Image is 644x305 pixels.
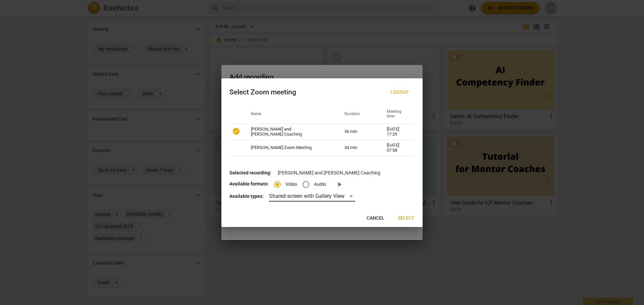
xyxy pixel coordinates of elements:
td: [DATE] 07:58 [379,140,415,156]
span: Logout [390,89,409,96]
b: Selected recording: [229,170,271,175]
b: Available types: [229,194,264,199]
td: [DATE] 17:29 [379,124,415,140]
th: Name [243,105,336,124]
a: Preview [331,176,347,193]
td: [PERSON_NAME] Zoom Meeting [243,140,336,156]
th: Meeting time [379,105,415,124]
td: [PERSON_NAME] and [PERSON_NAME] Coaching [243,124,336,140]
span: play_arrow [335,180,343,188]
div: Shared screen with Gallery View [269,191,355,202]
span: Video [285,181,297,188]
button: Logout [385,86,415,98]
b: Available formats: [229,181,269,186]
button: Select [392,212,420,224]
p: [PERSON_NAME] and [PERSON_NAME] Coaching [229,169,415,176]
th: Duration [336,105,379,124]
span: Audio [314,181,326,188]
span: check_circle [232,127,240,135]
div: File type [274,181,331,186]
span: Cancel [367,215,384,222]
span: Select [398,215,415,222]
div: Select Zoom meeting [229,88,296,96]
td: 36 min [336,124,379,140]
td: 34 min [336,140,379,156]
button: Cancel [361,212,390,224]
